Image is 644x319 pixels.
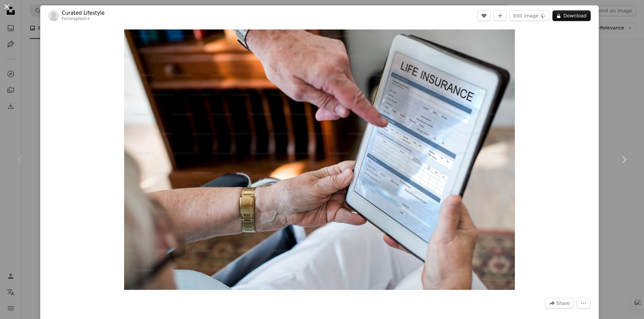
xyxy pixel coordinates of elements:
[556,298,570,308] span: Share
[48,10,59,21] img: Go to Curated Lifestyle's profile
[493,10,507,21] button: Add to Collection
[545,298,574,309] button: Share this image
[477,10,491,21] button: Like
[68,16,90,21] a: Unsplash+
[604,128,644,192] a: Next
[124,29,515,290] img: Senior couple reading life insurance form in tablet ***The screen is derived from our own designs...
[62,10,105,16] a: Curated Lifestyle
[62,16,105,22] div: For
[509,10,550,21] button: Edit image
[552,10,591,21] button: Download
[577,298,591,309] button: More Actions
[124,29,515,290] button: Zoom in on this image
